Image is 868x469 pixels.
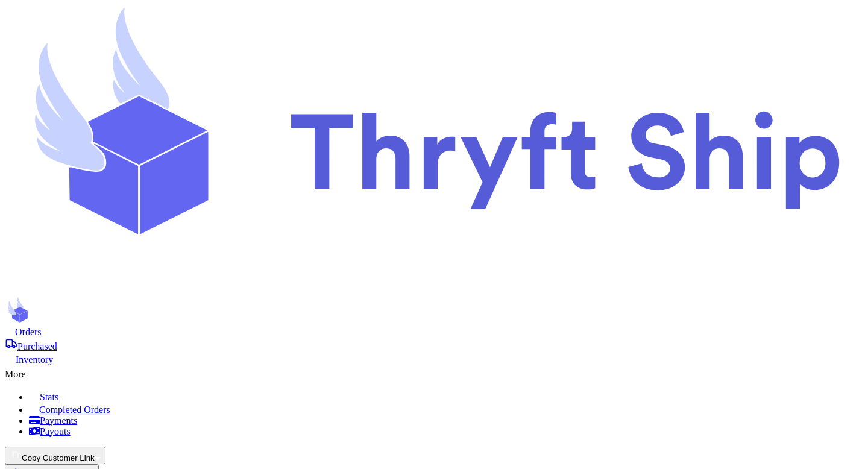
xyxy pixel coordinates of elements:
[16,354,53,365] span: Inventory
[29,403,863,415] a: Completed Orders
[40,392,58,402] span: Stats
[40,415,77,426] span: Payments
[29,415,863,426] a: Payments
[29,389,863,403] a: Stats
[5,352,863,365] a: Inventory
[5,447,105,464] button: Copy Customer Link
[29,426,863,437] a: Payouts
[15,327,42,337] span: Orders
[5,338,863,352] a: Purchased
[17,341,57,351] span: Purchased
[5,365,863,380] div: More
[40,426,71,436] span: Payouts
[5,326,863,338] a: Orders
[39,404,110,415] span: Completed Orders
